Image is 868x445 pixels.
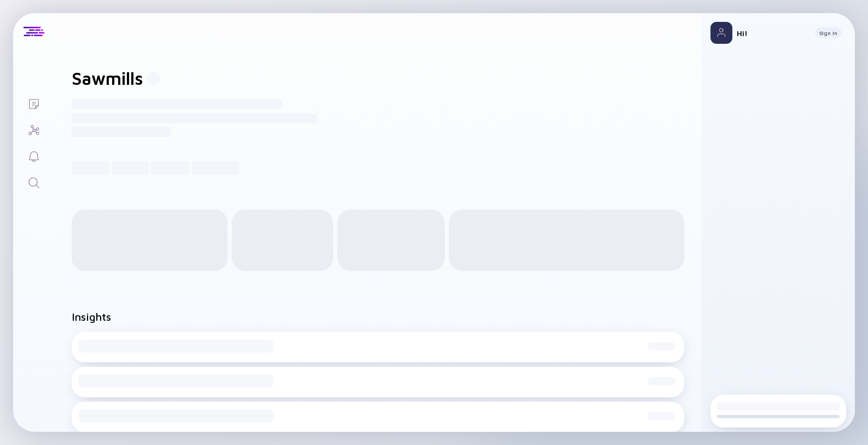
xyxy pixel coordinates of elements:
img: Profile Picture [710,22,732,44]
h2: Insights [72,310,111,323]
a: Investor Map [13,116,54,142]
div: Hi! [737,28,806,38]
a: Reminders [13,142,54,169]
button: Sign In [815,27,842,38]
h1: Sawmills [72,68,143,89]
a: Lists [13,90,54,116]
a: Search [13,169,54,195]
